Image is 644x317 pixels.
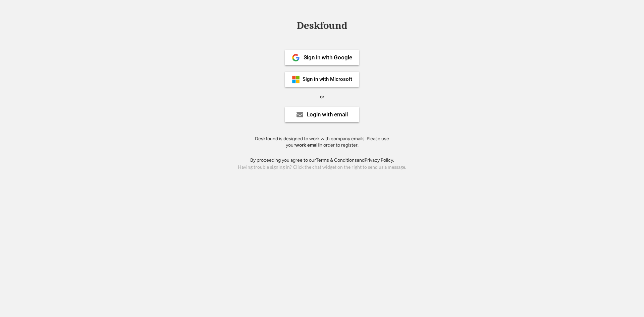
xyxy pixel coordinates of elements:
[307,112,348,117] div: Login with email
[304,55,352,60] div: Sign in with Google
[292,75,300,84] img: ms-symbollockup_mssymbol_19.png
[316,157,357,163] a: Terms & Conditions
[292,54,300,62] img: 1024px-Google__G__Logo.svg.png
[250,157,394,164] div: By proceeding you agree to our and
[365,157,394,163] a: Privacy Policy.
[303,77,352,82] div: Sign in with Microsoft
[293,20,351,31] div: Deskfound
[320,94,324,100] div: or
[295,142,319,148] strong: work email
[247,136,397,149] div: Deskfound is designed to work with company emails. Please use your in order to register.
